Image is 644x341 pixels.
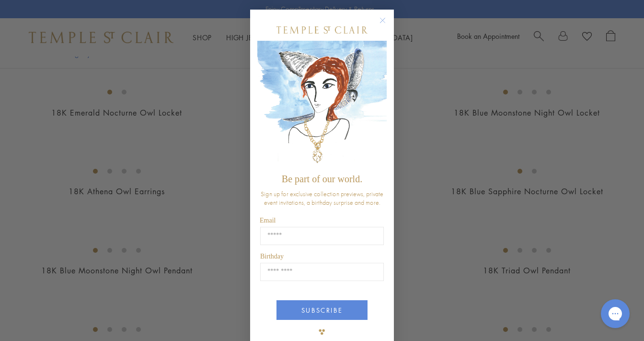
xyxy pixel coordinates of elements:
input: Email [260,227,384,245]
button: Close dialog [381,19,393,31]
img: Temple St. Clair [276,26,368,34]
img: c4a9eb12-d91a-4d4a-8ee0-386386f4f338.jpeg [257,41,387,169]
iframe: Gorgias live chat messenger [596,296,634,331]
span: Birthday [260,253,284,260]
span: Be part of our world. [282,174,362,184]
span: Sign up for exclusive collection previews, private event invitations, a birthday surprise and more. [261,189,383,207]
button: SUBSCRIBE [276,300,368,320]
span: Email [260,217,276,224]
